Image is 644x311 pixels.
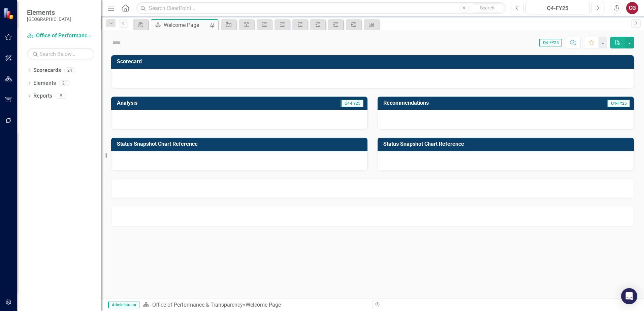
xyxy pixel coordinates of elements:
[607,100,630,107] span: Q4-FY25
[33,79,56,87] a: Elements
[108,302,139,308] span: Administrator
[539,39,562,46] span: Q4-FY25
[246,302,281,308] div: Welcome Page
[626,2,638,14] button: CG
[117,59,631,65] h3: Scorecard
[143,301,367,309] div: »
[152,302,243,308] a: Office of Performance & Transparency
[341,100,363,107] span: Q4-FY25
[471,3,504,13] button: Search
[27,48,94,60] input: Search Below...
[117,141,364,147] h3: Status Snapshot Chart Reference
[27,32,94,40] a: Office of Performance & Transparency
[164,21,208,29] div: Welcome Page
[383,100,546,106] h3: Recommendations
[117,100,232,106] h3: Analysis
[33,92,52,100] a: Reports
[64,68,75,73] div: 24
[136,2,506,14] input: Search ClearPoint...
[3,7,15,20] img: ClearPoint Strategy
[59,80,70,86] div: 21
[480,5,494,10] span: Search
[383,141,631,147] h3: Status Snapshot Chart Reference
[111,37,122,48] img: Not Defined
[621,288,637,304] div: Open Intercom Messenger
[525,2,590,14] button: Q4-FY25
[27,16,71,22] small: [GEOGRAPHIC_DATA]
[33,67,61,74] a: Scorecards
[56,93,66,99] div: 5
[27,8,71,16] span: Elements
[528,4,587,12] div: Q4-FY25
